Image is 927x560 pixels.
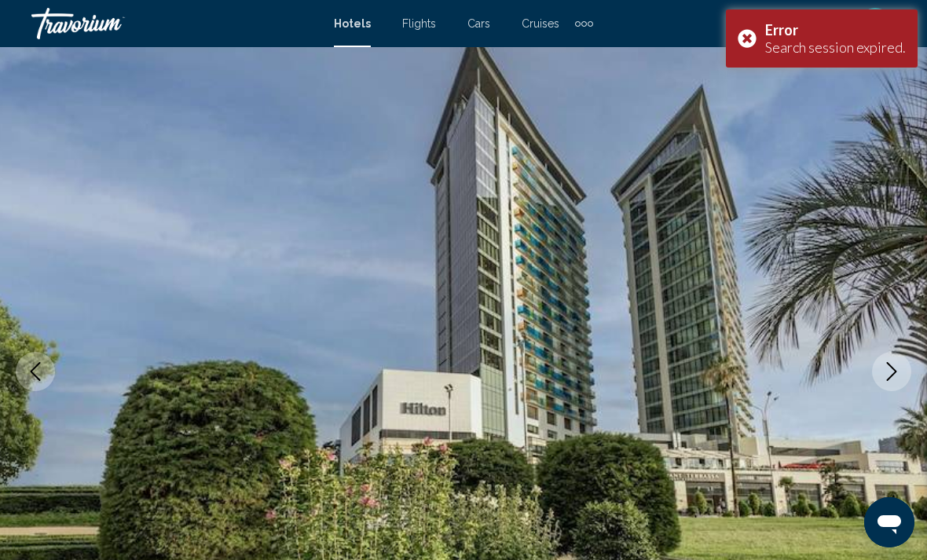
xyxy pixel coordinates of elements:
button: Next image [872,352,911,391]
a: Flights [402,17,436,30]
div: Error [765,21,906,38]
div: Search session expired. [765,38,906,56]
a: Cruises [522,17,559,30]
a: Hotels [334,17,371,30]
a: Travorium [31,8,318,39]
button: User Menu [855,7,896,40]
button: Previous image [16,352,55,391]
a: Cars [467,17,490,30]
button: Extra navigation items [575,11,593,36]
iframe: Кнопка запуска окна обмена сообщениями [864,497,914,547]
